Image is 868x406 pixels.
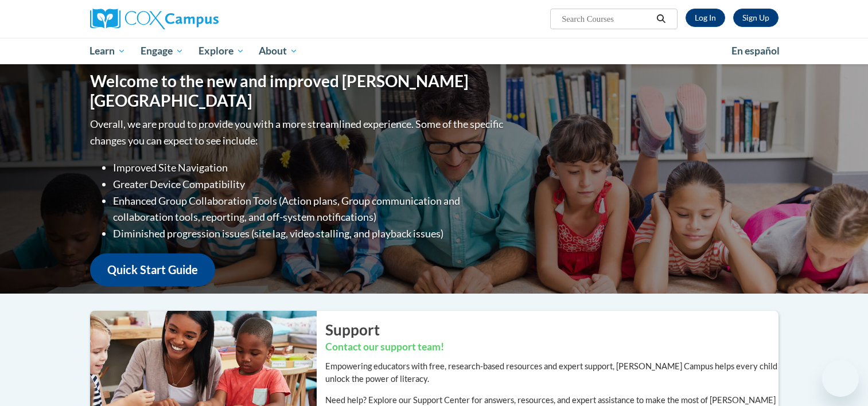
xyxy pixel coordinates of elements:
[73,38,796,64] div: Main menu
[733,9,779,27] a: Register
[90,9,219,29] img: Cox Campus
[325,340,779,354] h3: Contact our support team!
[724,39,787,63] a: En español
[113,193,506,226] li: Enhanced Group Collaboration Tools (Action plans, Group communication and collaboration tools, re...
[90,9,308,29] a: Cox Campus
[113,225,506,242] li: Diminished progression issues (site lag, video stalling, and playback issues)
[90,116,506,149] p: Overall, we are proud to provide you with a more streamlined experience. Some of the specific cha...
[89,44,126,58] span: Learn
[141,44,184,58] span: Engage
[325,360,779,385] p: Empowering educators with free, research-based resources and expert support, [PERSON_NAME] Campus...
[259,44,298,58] span: About
[133,38,191,64] a: Engage
[191,38,252,64] a: Explore
[90,253,215,286] a: Quick Start Guide
[652,12,670,26] button: Search
[560,12,652,26] input: Search Courses
[113,159,506,176] li: Improved Site Navigation
[198,44,244,58] span: Explore
[90,72,506,110] h1: Welcome to the new and improved [PERSON_NAME][GEOGRAPHIC_DATA]
[686,9,725,27] a: Log In
[83,38,134,64] a: Learn
[251,38,305,64] a: About
[113,176,506,193] li: Greater Device Compatibility
[325,319,779,340] h2: Support
[822,360,859,397] iframe: Button to launch messaging window
[731,45,780,57] span: En español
